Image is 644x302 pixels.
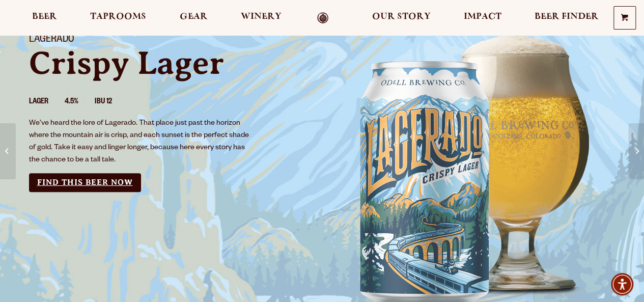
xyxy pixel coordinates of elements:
a: Odell Home [304,12,342,24]
span: Beer [32,13,57,21]
a: Find this Beer Now [29,173,141,192]
p: Crispy Lager [29,47,310,79]
a: Impact [457,12,508,24]
span: Winery [241,13,282,21]
li: Lager [29,96,65,109]
a: Winery [234,12,288,24]
p: We’ve heard the lore of Lagerado. That place just past the horizon where the mountain air is cris... [29,118,254,167]
a: Gear [173,12,214,24]
h1: Lagerado [29,34,310,47]
span: Taprooms [90,13,146,21]
div: Accessibility Menu [611,273,633,295]
a: Beer Finder [528,12,605,24]
a: Beer [25,12,64,24]
span: Gear [180,13,208,21]
span: Our Story [372,13,431,21]
span: Impact [464,13,501,21]
span: Beer Finder [535,13,599,21]
li: IBU 12 [95,96,128,109]
li: 4.5% [65,96,95,109]
a: Our Story [366,12,437,24]
a: Taprooms [83,12,153,24]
